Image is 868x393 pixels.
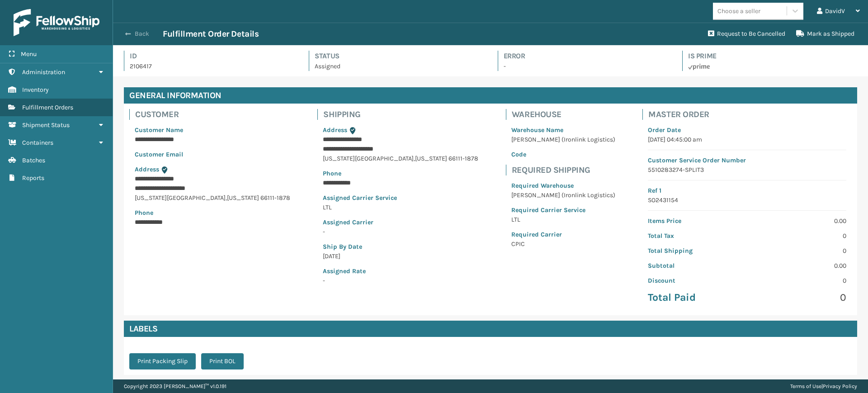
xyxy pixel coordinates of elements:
[226,194,227,202] span: ,
[135,109,296,120] h4: Customer
[22,86,49,94] span: Inventory
[823,383,857,389] a: Privacy Policy
[648,291,741,304] p: Total Paid
[688,51,857,62] h4: Is Prime
[648,165,846,175] p: 5510283274-SPLIT3
[135,125,290,135] p: Customer Name
[163,28,259,39] h3: Fulfillment Order Details
[22,156,45,164] span: Batches
[323,193,478,203] p: Assigned Carrier Service
[124,321,857,337] h4: Labels
[121,30,163,38] button: Back
[14,9,99,36] img: logo
[511,215,615,224] p: LTL
[448,155,478,162] span: 66111-1878
[504,51,666,62] h4: Error
[130,62,292,71] p: 2106417
[648,186,846,195] p: Ref 1
[753,216,846,226] p: 0.00
[227,194,259,202] span: [US_STATE]
[323,276,478,285] p: -
[22,139,53,147] span: Containers
[648,231,741,241] p: Total Tax
[648,276,741,285] p: Discount
[315,51,481,62] h4: Status
[511,125,615,135] p: Warehouse Name
[124,379,226,393] p: Copyright 2023 [PERSON_NAME]™ v 1.0.191
[323,126,347,134] span: Address
[512,109,621,120] h4: Warehouse
[648,216,741,226] p: Items Price
[414,155,415,162] span: ,
[323,227,478,237] p: -
[201,353,244,369] button: Print BOL
[135,166,159,173] span: Address
[791,25,860,43] button: Mark as Shipped
[135,208,290,218] p: Phone
[753,261,846,270] p: 0.00
[511,135,615,144] p: [PERSON_NAME] (Ironlink Logistics)
[504,62,666,71] p: -
[21,50,37,58] span: Menu
[703,25,791,43] button: Request to Be Cancelled
[323,242,478,251] p: Ship By Date
[129,353,196,369] button: Print Packing Slip
[648,125,846,135] p: Order Date
[22,68,65,76] span: Administration
[22,121,70,129] span: Shipment Status
[323,218,478,227] p: Assigned Carrier
[323,169,478,178] p: Phone
[511,230,615,239] p: Required Carrier
[323,155,414,162] span: [US_STATE][GEOGRAPHIC_DATA]
[512,165,621,175] h4: Required Shipping
[323,266,478,276] p: Assigned Rate
[648,109,852,120] h4: Master Order
[648,246,741,256] p: Total Shipping
[796,30,804,37] i: Mark as Shipped
[260,194,290,202] span: 66111-1878
[415,155,447,162] span: [US_STATE]
[648,156,846,165] p: Customer Service Order Number
[790,379,857,393] div: |
[648,195,846,205] p: SO2431154
[753,291,846,304] p: 0
[790,383,821,389] a: Terms of Use
[22,174,44,182] span: Reports
[753,231,846,241] p: 0
[511,150,615,159] p: Code
[511,190,615,200] p: [PERSON_NAME] (Ironlink Logistics)
[323,203,478,212] p: LTL
[648,135,846,144] p: [DATE] 04:45:00 am
[135,150,290,159] p: Customer Email
[648,261,741,270] p: Subtotal
[22,104,73,111] span: Fulfillment Orders
[130,51,292,62] h4: Id
[323,251,478,261] p: [DATE]
[124,87,857,104] h4: General Information
[511,181,615,190] p: Required Warehouse
[135,194,226,202] span: [US_STATE][GEOGRAPHIC_DATA]
[753,246,846,256] p: 0
[717,6,760,16] div: Choose a seller
[511,205,615,215] p: Required Carrier Service
[753,276,846,285] p: 0
[511,239,615,249] p: CPIC
[323,109,484,120] h4: Shipping
[315,62,481,71] p: Assigned
[708,30,714,37] i: Request to Be Cancelled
